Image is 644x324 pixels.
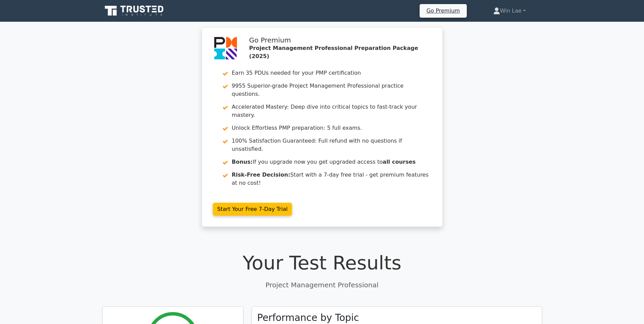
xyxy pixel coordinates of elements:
a: Start Your Free 7-Day Trial [213,203,292,216]
a: Go Premium [422,6,464,15]
h1: Your Test Results [102,251,542,274]
a: Win Lae [477,4,542,18]
h3: Performance by Topic [257,312,359,324]
p: Project Management Professional [102,280,542,290]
